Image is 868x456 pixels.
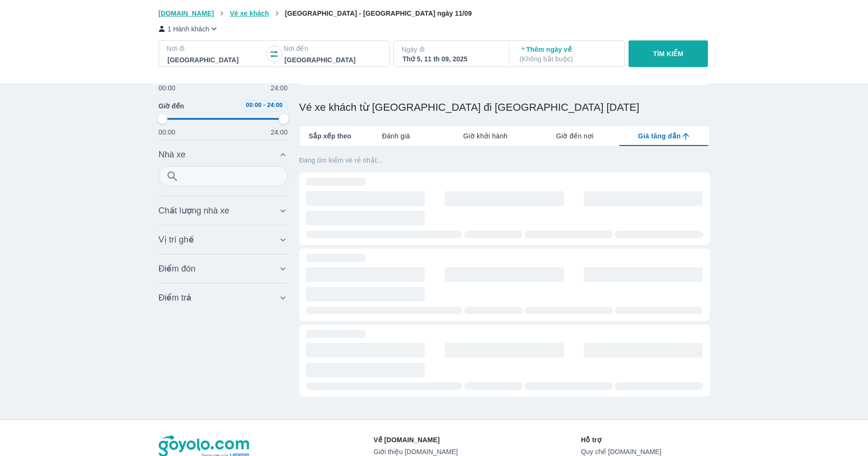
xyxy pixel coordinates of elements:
button: 1 Hành khách [159,24,219,34]
a: Quy chế [DOMAIN_NAME] [581,448,710,456]
span: Giờ đến [159,101,184,111]
div: Thứ 5, 11 th 09, 2025 [402,54,498,64]
a: Giới thiệu [DOMAIN_NAME] [373,448,458,456]
span: Giờ khởi hành [463,131,507,141]
span: Điểm trả [159,292,192,303]
div: Nhà xe [159,166,288,193]
span: Điểm đón [159,263,196,274]
nav: breadcrumb [159,9,710,18]
span: Nhà xe [159,149,186,160]
p: ( Không bắt buộc ) [520,54,616,64]
div: Chất lượng nhà xe [159,199,288,222]
p: 24:00 [271,83,288,93]
span: - [263,102,265,108]
span: Vị trí ghế [159,234,194,245]
div: Thời gian [159,56,288,137]
p: Nơi đi [167,44,265,53]
div: lab API tabs example [351,126,709,146]
p: Hỗ trợ [581,435,710,445]
button: TÌM KIẾM [629,40,708,67]
p: Về [DOMAIN_NAME] [373,435,458,445]
p: 00:00 [159,127,176,137]
p: Đang tìm kiếm vé rẻ nhất... [299,155,710,165]
p: TÌM KIẾM [653,49,684,58]
div: Điểm trả [159,286,288,309]
div: Điểm đón [159,257,288,280]
span: [GEOGRAPHIC_DATA] - [GEOGRAPHIC_DATA] ngày 11/09 [285,10,472,17]
h1: Vé xe khách từ [GEOGRAPHIC_DATA] đi [GEOGRAPHIC_DATA] [DATE] [299,101,710,114]
span: Giờ đến nơi [556,131,593,141]
p: Ngày đi [401,45,499,54]
span: Đánh giá [382,131,410,141]
div: Vị trí ghế [159,228,288,251]
div: Nhà xe [159,143,288,166]
p: 24:00 [271,127,288,137]
p: 00:00 [159,83,176,93]
p: Thêm ngày về [520,45,616,64]
span: 24:00 [267,102,283,108]
span: Vé xe khách [230,10,269,17]
span: Chất lượng nhà xe [159,205,229,216]
p: Nơi đến [284,44,382,53]
p: 1 Hành khách [168,24,210,34]
span: Giá tăng dần [638,131,681,141]
span: Sắp xếp theo [309,131,352,141]
span: 00:00 [246,102,262,108]
span: [DOMAIN_NAME] [159,10,214,17]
